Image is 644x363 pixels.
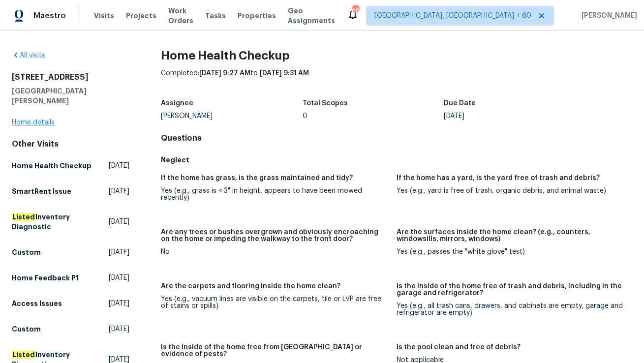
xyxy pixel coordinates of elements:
[303,113,444,120] div: 0
[444,100,476,107] h5: Due Date
[12,243,129,261] a: Custom[DATE]
[12,273,79,283] h5: Home Feedback P1
[161,113,302,120] div: [PERSON_NAME]
[161,248,389,255] div: No
[12,299,62,308] h5: Access Issues
[109,273,129,283] span: [DATE]
[161,283,340,290] h5: Are the carpets and flooring inside the home clean?
[161,175,353,181] h5: If the home has grass, is the grass maintained and tidy?
[303,100,348,107] h5: Total Scopes
[12,139,129,149] div: Other Visits
[161,344,389,358] h5: Is the inside of the home free from [GEOGRAPHIC_DATA] or evidence of pests?
[12,182,129,200] a: SmartRent Issue[DATE]
[205,12,226,19] span: Tasks
[161,133,632,143] h4: Questions
[397,344,521,351] h5: Is the pool clean and free of debris?
[12,72,129,82] h2: [STREET_ADDRESS]
[12,351,35,359] em: Listed
[161,68,632,94] div: Completed: to
[12,212,109,232] h5: Inventory Diagnostic
[161,229,389,242] h5: Are any trees or bushes overgrown and obviously encroaching on the home or impeding the walkway t...
[12,247,41,257] h5: Custom
[161,100,193,107] h5: Assignee
[238,11,276,21] span: Properties
[12,52,45,59] a: All visits
[161,155,632,165] h5: Neglect
[33,11,66,21] span: Maestro
[352,6,359,16] div: 664
[397,187,624,194] div: Yes (e.g., yard is free of trash, organic debris, and animal waste)
[397,175,600,181] h5: If the home has a yard, is the yard free of trash and debris?
[161,187,389,201] div: Yes (e.g., grass is < 3" in height, appears to have been mowed recently)
[109,161,129,171] span: [DATE]
[12,320,129,338] a: Custom[DATE]
[397,229,624,242] h5: Are the surfaces inside the home clean? (e.g., counters, windowsills, mirrors, windows)
[12,208,129,236] a: ListedInventory Diagnostic[DATE]
[12,186,71,196] h5: SmartRent Issue
[397,302,624,316] div: Yes (e.g., all trash cans, drawers, and cabinets are empty, garage and refrigerator are empty)
[12,324,41,334] h5: Custom
[161,296,389,309] div: Yes (e.g., vacuum lines are visible on the carpets, tile or LVP are free of stains or spills)
[397,283,624,297] h5: Is the inside of the home free of trash and debris, including in the garage and refrigerator?
[126,11,156,21] span: Projects
[109,217,129,227] span: [DATE]
[109,186,129,196] span: [DATE]
[12,161,92,171] h5: Home Health Checkup
[12,213,35,221] em: Listed
[12,157,129,175] a: Home Health Checkup[DATE]
[168,6,193,26] span: Work Orders
[260,70,309,77] span: [DATE] 9:31 AM
[109,324,129,334] span: [DATE]
[288,6,335,26] span: Geo Assignments
[12,86,129,106] h5: [GEOGRAPHIC_DATA][PERSON_NAME]
[397,248,624,255] div: Yes (e.g., passes the "white glove" test)
[12,119,55,126] a: Home details
[12,295,129,312] a: Access Issues[DATE]
[444,113,585,120] div: [DATE]
[199,70,250,77] span: [DATE] 9:27 AM
[109,247,129,257] span: [DATE]
[161,51,632,60] h2: Home Health Checkup
[578,11,637,21] span: [PERSON_NAME]
[12,269,129,287] a: Home Feedback P1[DATE]
[109,299,129,308] span: [DATE]
[94,11,114,21] span: Visits
[374,11,531,21] span: [GEOGRAPHIC_DATA], [GEOGRAPHIC_DATA] + 60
